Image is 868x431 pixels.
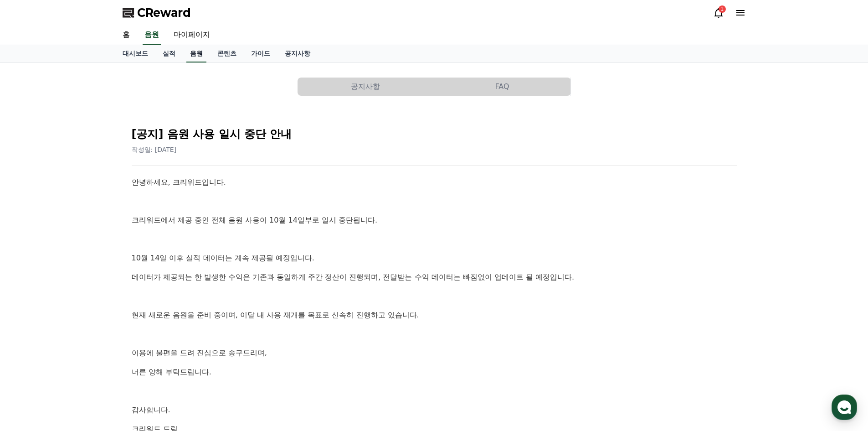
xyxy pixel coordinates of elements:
[132,146,177,153] span: 작성일: [DATE]
[143,26,161,45] a: 음원
[29,303,34,310] span: 홈
[155,45,183,62] a: 실적
[719,5,726,13] div: 1
[132,366,737,378] p: 너른 양해 부탁드립니다.
[115,26,137,45] a: 홈
[434,78,571,96] a: FAQ
[277,45,318,62] a: 공지사항
[141,303,152,310] span: 설정
[298,78,434,96] button: 공지사항
[115,45,155,62] a: 대시보드
[132,177,737,188] p: 안녕하세요, 크리워드입니다.
[132,271,737,283] p: 데이터가 제공되는 한 발생한 수익은 기존과 동일하게 주간 정산이 진행되며, 전달받는 수익 데이터는 빠짐없이 업데이트 될 예정입니다.
[132,252,737,264] p: 10월 14일 이후 실적 데이터는 계속 제공될 예정입니다.
[186,45,206,62] a: 음원
[298,78,434,96] a: 공지사항
[132,404,737,416] p: 감사합니다.
[132,214,737,226] p: 크리워드에서 제공 중인 전체 음원 사용이 10월 14일부로 일시 중단됩니다.
[132,347,737,359] p: 이용에 불편을 드려 진심으로 송구드리며,
[166,26,217,45] a: 마이페이지
[118,289,175,312] a: 설정
[244,45,277,62] a: 가이드
[713,7,724,18] a: 1
[3,289,60,312] a: 홈
[132,127,737,141] h2: [공지] 음원 사용 일시 중단 안내
[83,303,94,311] span: 대화
[60,289,118,312] a: 대화
[132,309,737,321] p: 현재 새로운 음원을 준비 중이며, 이달 내 사용 재개를 목표로 신속히 진행하고 있습니다.
[123,5,191,20] a: CReward
[210,45,244,62] a: 콘텐츠
[137,5,191,20] span: CReward
[434,78,570,96] button: FAQ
